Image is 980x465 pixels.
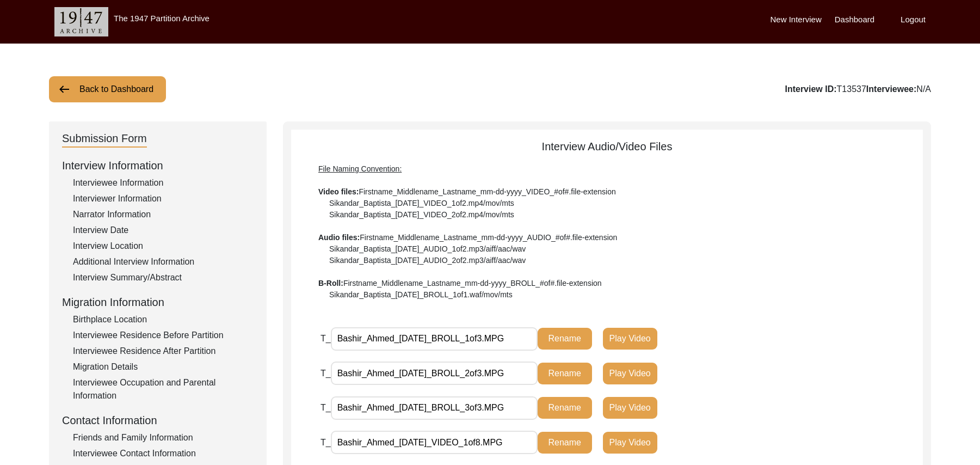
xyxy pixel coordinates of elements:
div: Migration Information [62,294,254,310]
label: The 1947 Partition Archive [114,14,209,23]
button: Play Video [603,432,657,454]
b: Audio files: [318,233,360,242]
div: Additional Interview Information [73,255,254,268]
b: Video files: [318,187,359,196]
div: Migration Details [73,360,254,374]
div: Interviewee Residence Before Partition [73,329,254,342]
label: New Interview [771,14,822,26]
span: T_ [320,369,331,378]
label: Logout [901,14,926,26]
span: T_ [320,438,331,447]
div: T13537 N/A [785,83,931,96]
div: Interview Date [73,224,254,237]
b: Interviewee: [866,84,916,94]
div: Birthplace Location [73,313,254,326]
div: Contact Information [62,412,254,429]
div: Interviewer Information [73,192,254,205]
div: Interview Audio/Video Files [291,138,923,301]
button: Rename [538,328,592,350]
img: header-logo.png [54,7,108,36]
span: T_ [320,334,331,343]
div: Interviewee Information [73,176,254,189]
div: Firstname_Middlename_Lastname_mm-dd-yyyy_VIDEO_#of#.file-extension Sikandar_Baptista_[DATE]_VIDEO... [318,163,896,301]
button: Rename [538,363,592,384]
div: Interview Summary/Abstract [73,271,254,284]
div: Submission Form [62,130,147,148]
div: Narrator Information [73,208,254,221]
button: Play Video [603,397,657,419]
img: arrow-left.png [58,83,71,96]
button: Back to Dashboard [49,76,166,102]
label: Dashboard [835,14,874,26]
b: Interview ID: [785,84,836,94]
span: T_ [320,403,331,412]
div: Interview Information [62,157,254,174]
div: Interviewee Occupation and Parental Information [73,376,254,402]
div: Interview Location [73,240,254,253]
b: B-Roll: [318,279,343,287]
button: Play Video [603,363,657,384]
button: Rename [538,397,592,419]
div: Interviewee Residence After Partition [73,345,254,358]
button: Play Video [603,328,657,350]
button: Rename [538,432,592,454]
span: File Naming Convention: [318,164,402,173]
div: Interviewee Contact Information [73,447,254,460]
div: Friends and Family Information [73,431,254,444]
